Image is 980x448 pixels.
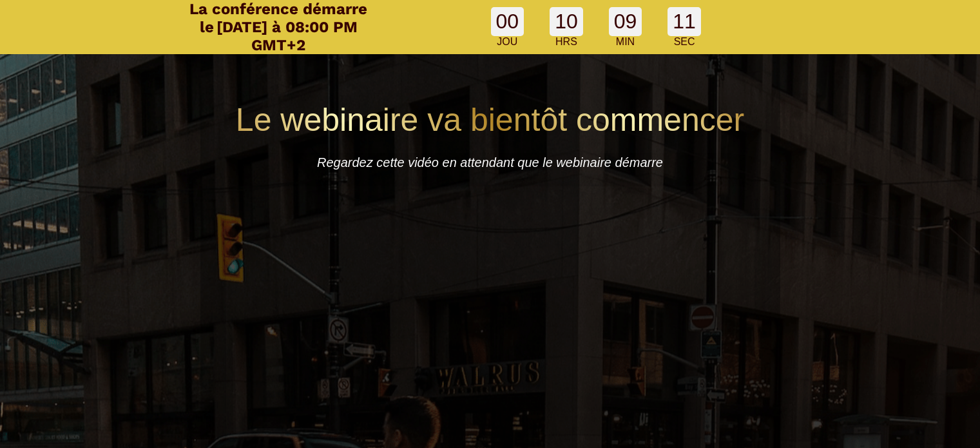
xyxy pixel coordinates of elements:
[226,94,754,146] h2: Le webinaire va bientôt commencer
[668,7,701,36] div: 11
[491,7,524,36] div: 00
[550,36,583,48] div: HRS
[609,7,642,36] div: 09
[216,18,358,54] span: [DATE] à 08:00 PM GMT+2
[668,36,701,48] div: SEC
[317,155,663,170] i: Regardez cette vidéo en attendant que le webinaire démarre
[609,36,642,48] div: MIN
[550,7,583,36] div: 10
[491,36,524,48] div: JOU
